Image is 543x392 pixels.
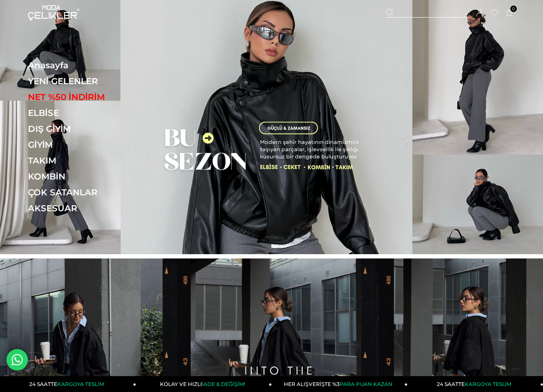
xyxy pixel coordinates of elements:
[28,155,146,166] a: TAKIM
[28,76,146,86] a: YENİ GELENLER
[57,381,104,387] span: KARGOYA TESLİM
[0,376,136,392] a: 24 SAATTEKARGOYA TESLİM
[28,92,146,102] a: NET %50 İNDİRİM
[136,376,272,392] a: KOLAY VE HIZLIİADE & DEĞİŞİM!
[510,6,517,12] span: 0
[28,108,146,118] a: ELBİSE
[28,124,146,134] a: DIŞ GİYİM
[28,5,80,21] img: logo
[506,10,512,16] a: 0
[28,60,146,70] a: Anasayfa
[465,381,511,387] span: KARGOYA TESLİM
[28,171,146,182] a: KOMBİN
[28,203,146,213] a: AKSESUAR
[28,187,146,198] a: ÇOK SATANLAR
[340,381,393,387] span: PARA PUAN KAZAN
[272,376,408,392] a: HER ALIŞVERİŞTE %3PARA PUAN KAZAN
[28,140,146,150] a: GİYİM
[202,381,245,387] span: İADE & DEĞİŞİM!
